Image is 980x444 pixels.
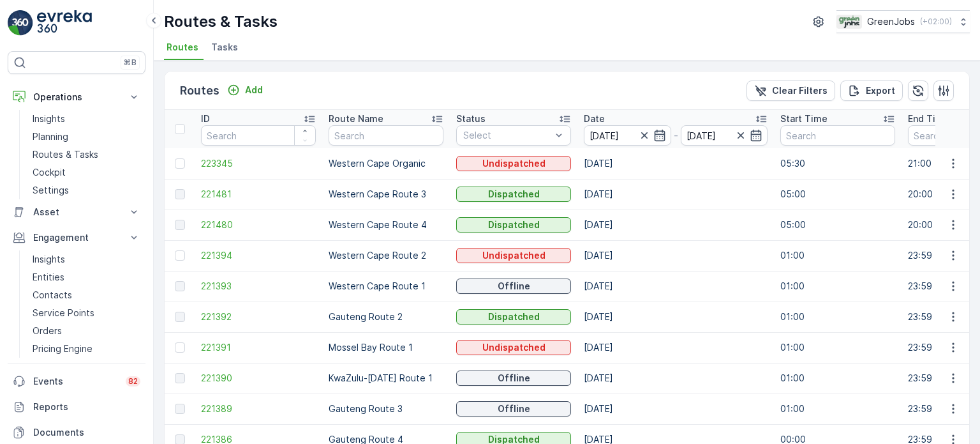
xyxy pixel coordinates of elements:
[329,125,443,146] input: Search
[8,199,145,225] button: Asset
[577,271,774,302] td: [DATE]
[329,218,443,231] p: Western Cape Route 4
[908,112,949,125] p: End Time
[498,280,530,293] p: Offline
[33,91,120,103] p: Operations
[840,80,903,101] button: Export
[33,231,120,244] p: Engagement
[577,302,774,332] td: [DATE]
[201,157,316,170] span: 223345
[175,373,185,383] div: Toggle Row Selected
[175,250,185,261] div: Toggle Row Selected
[37,10,92,36] img: logo_light-DOdMpM7g.png
[175,281,185,291] div: Toggle Row Selected
[33,206,120,218] p: Asset
[866,84,895,97] p: Export
[920,17,952,27] p: ( +02:00 )
[211,41,238,54] span: Tasks
[33,166,66,179] p: Cockpit
[329,112,383,125] p: Route Name
[27,304,145,322] a: Service Points
[164,11,278,32] p: Routes & Tasks
[681,125,768,146] input: dd/mm/yyyy
[456,156,571,171] button: Undispatched
[577,179,774,210] td: [DATE]
[584,112,605,125] p: Date
[746,80,835,101] button: Clear Filters
[867,15,915,28] p: GreenJobs
[329,188,443,201] p: Western Cape Route 3
[577,148,774,179] td: [DATE]
[201,188,316,201] span: 221481
[8,10,33,36] img: logo
[33,375,118,388] p: Events
[329,372,443,385] p: KwaZulu-[DATE] Route 1
[482,157,546,170] p: Undispatched
[577,394,774,424] td: [DATE]
[201,310,316,323] a: 221392
[577,332,774,363] td: [DATE]
[27,128,145,146] a: Planning
[27,340,145,358] a: Pricing Engine
[836,15,862,29] img: Green_Jobs_Logo.png
[33,112,65,125] p: Insights
[175,404,185,414] div: Toggle Row Selected
[245,84,263,96] p: Add
[33,307,94,319] p: Service Points
[27,181,145,199] a: Settings
[33,148,98,161] p: Routes & Tasks
[27,164,145,181] a: Cockpit
[780,402,895,415] p: 01:00
[33,130,68,143] p: Planning
[180,82,219,100] p: Routes
[27,286,145,304] a: Contacts
[456,112,486,125] p: Status
[456,217,571,233] button: Dispatched
[780,249,895,262] p: 01:00
[8,369,145,394] a: Events82
[27,250,145,268] a: Insights
[222,82,268,98] button: Add
[780,188,895,201] p: 05:00
[201,218,316,231] a: 221480
[488,188,540,201] p: Dispatched
[175,312,185,322] div: Toggle Row Selected
[33,253,65,266] p: Insights
[175,220,185,230] div: Toggle Row Selected
[201,372,316,385] a: 221390
[456,401,571,417] button: Offline
[488,218,540,231] p: Dispatched
[201,125,316,146] input: Search
[201,402,316,415] span: 221389
[201,280,316,293] a: 221393
[175,158,185,169] div: Toggle Row Selected
[456,279,571,294] button: Offline
[780,341,895,354] p: 01:00
[836,10,970,33] button: GreenJobs(+02:00)
[329,402,443,415] p: Gauteng Route 3
[201,341,316,354] a: 221391
[175,342,185,353] div: Toggle Row Selected
[8,84,145,110] button: Operations
[329,310,443,323] p: Gauteng Route 2
[584,125,671,146] input: dd/mm/yyyy
[456,371,571,386] button: Offline
[27,110,145,128] a: Insights
[780,372,895,385] p: 01:00
[780,112,828,125] p: Start Time
[780,218,895,231] p: 05:00
[33,401,140,413] p: Reports
[33,426,140,439] p: Documents
[456,309,571,325] button: Dispatched
[577,240,774,271] td: [DATE]
[201,249,316,262] a: 221394
[8,394,145,420] a: Reports
[8,225,145,250] button: Engagement
[456,340,571,355] button: Undispatched
[780,125,895,146] input: Search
